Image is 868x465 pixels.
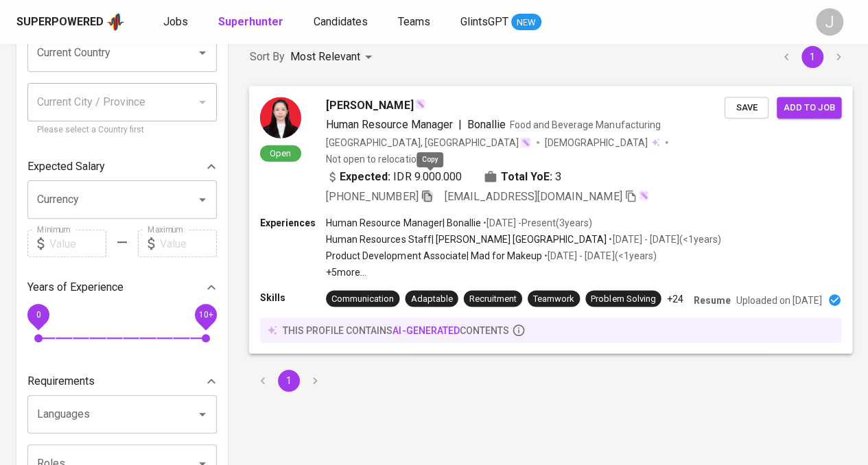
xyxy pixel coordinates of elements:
[218,14,286,31] a: Superhunter
[458,116,462,132] span: |
[331,292,394,305] div: Communication
[667,291,683,305] p: +24
[445,189,622,202] span: [EMAIL_ADDRESS][DOMAIN_NAME]
[784,99,834,115] span: Add to job
[250,49,285,65] p: Sort By
[542,249,656,263] p: • [DATE] - [DATE] ( <1 years )
[37,123,207,137] p: Please select a Country first
[731,99,762,115] span: Save
[326,232,607,246] p: Human Resources Staff | [PERSON_NAME] [GEOGRAPHIC_DATA]
[27,368,217,395] div: Requirements
[340,168,390,184] b: Expected:
[314,15,368,28] span: Candidates
[607,232,720,246] p: • [DATE] - [DATE] ( <1 years )
[260,290,326,304] p: Skills
[16,14,104,30] div: Superpowered
[27,274,217,301] div: Years of Experience
[106,12,125,32] img: app logo
[326,265,721,279] p: +5 more ...
[250,370,328,392] nav: pagination navigation
[27,279,124,296] p: Years of Experience
[27,373,95,390] p: Requirements
[801,46,823,68] button: page 1
[326,249,542,263] p: Product Development Associate | Mad for Makeup
[460,15,508,28] span: GlintsGPT
[163,15,188,28] span: Jobs
[260,216,326,230] p: Experiences
[460,14,541,31] a: GlintsGPT NEW
[725,97,769,118] button: Save
[16,12,125,32] a: Superpoweredapp logo
[777,97,841,118] button: Add to job
[326,189,418,202] span: [PHONE_NUMBER]
[27,153,217,180] div: Expected Salary
[314,14,371,31] a: Candidates
[290,49,360,65] p: Most Relevant
[398,15,430,28] span: Teams
[481,216,592,230] p: • [DATE] - Present ( 3 years )
[520,136,531,147] img: magic_wand.svg
[410,292,452,305] div: Adaptable
[160,230,217,257] input: Value
[414,98,425,109] img: magic_wand.svg
[218,15,283,28] b: Superhunter
[555,168,561,184] span: 3
[591,292,655,305] div: Problem Solving
[816,8,843,36] div: J
[467,117,506,130] span: Bonallie
[392,324,459,335] span: AI-generated
[36,310,40,320] span: 0
[545,135,649,149] span: [DEMOGRAPHIC_DATA]
[511,16,541,29] span: NEW
[510,119,661,130] span: Food and Beverage Manufacturing
[736,293,822,307] p: Uploaded on [DATE]
[260,97,301,138] img: 3b00295be743e8fdc424304f00fde51f.jpg
[193,43,212,62] button: Open
[694,293,731,307] p: Resume
[469,292,517,305] div: Recruitment
[326,135,531,149] div: [GEOGRAPHIC_DATA], [GEOGRAPHIC_DATA]
[283,323,509,337] p: this profile contains contents
[326,168,462,184] div: IDR 9.000.000
[501,168,552,184] b: Total YoE:
[264,147,296,158] span: Open
[163,14,191,31] a: Jobs
[278,370,300,392] button: page 1
[49,230,106,257] input: Value
[193,190,212,209] button: Open
[398,14,433,31] a: Teams
[773,46,852,68] nav: pagination navigation
[533,292,574,305] div: Teamwork
[198,310,213,320] span: 10+
[250,86,852,353] a: Open[PERSON_NAME]Human Resource Manager|BonallieFood and Beverage Manufacturing[GEOGRAPHIC_DATA],...
[326,97,413,113] span: [PERSON_NAME]
[326,216,481,230] p: Human Resource Manager | Bonallie
[193,405,212,424] button: Open
[326,152,421,165] p: Not open to relocation
[638,189,649,200] img: magic_wand.svg
[290,45,377,70] div: Most Relevant
[27,158,105,175] p: Expected Salary
[326,117,453,130] span: Human Resource Manager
